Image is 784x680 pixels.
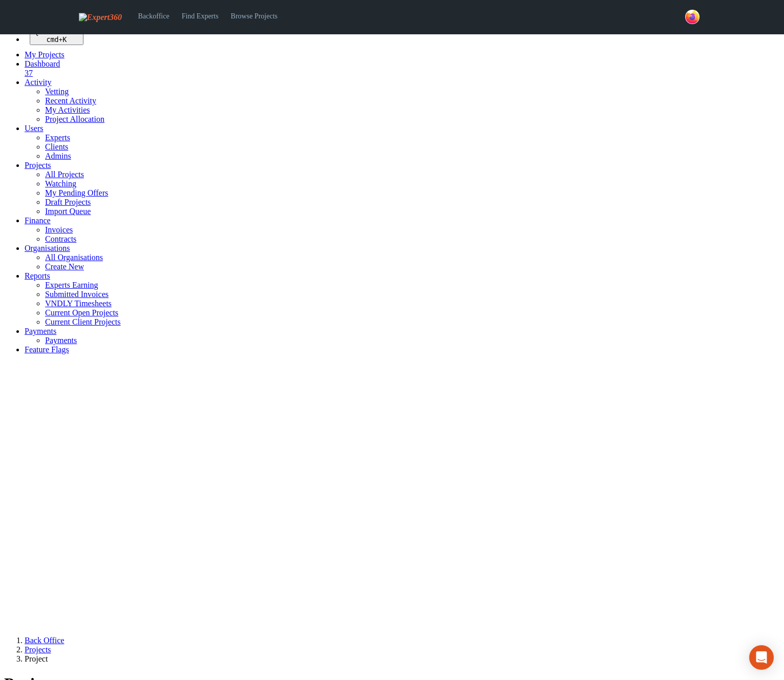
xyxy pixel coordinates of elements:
[45,170,84,179] a: All Projects
[25,636,64,645] a: Back Office
[25,216,51,225] a: Finance
[45,235,76,243] a: Contracts
[45,96,96,105] a: Recent Activity
[25,654,780,664] li: Project
[25,345,69,354] a: Feature Flags
[25,161,51,169] a: Projects
[79,13,122,22] img: Expert360
[25,124,43,133] a: Users
[25,271,50,280] a: Reports
[46,36,58,44] kbd: cmd
[25,78,51,87] a: Activity
[45,105,90,114] a: My Activities
[45,133,70,142] a: Experts
[45,253,103,262] a: All Organisations
[45,336,77,345] a: Payments
[45,308,118,317] a: Current Open Projects
[45,198,91,206] a: Draft Projects
[749,645,774,670] div: Open Intercom Messenger
[45,299,112,308] a: VNDLY Timesheets
[25,59,60,68] span: Dashboard
[62,36,67,44] kbd: K
[45,142,68,151] a: Clients
[45,281,98,289] a: Experts Earning
[25,50,65,59] a: My Projects
[45,225,73,234] a: Invoices
[25,59,780,78] a: Dashboard 37
[45,290,109,299] a: Submitted Invoices
[45,207,91,216] a: Import Queue
[45,152,71,160] a: Admins
[45,317,121,326] a: Current Client Projects
[45,179,76,188] a: Watching
[25,645,51,654] a: Projects
[45,262,84,271] a: Create New
[25,69,33,77] span: 37
[30,27,83,45] button: Quick search... cmd+K
[25,244,70,252] a: Organisations
[45,115,104,123] a: Project Allocation
[45,188,108,197] a: My Pending Offers
[34,36,79,44] div: +
[25,327,56,335] a: Payments
[45,87,69,96] a: Vetting
[685,10,700,24] img: 43c7540e-2bad-45db-b78b-6a21b27032e5-normal.png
